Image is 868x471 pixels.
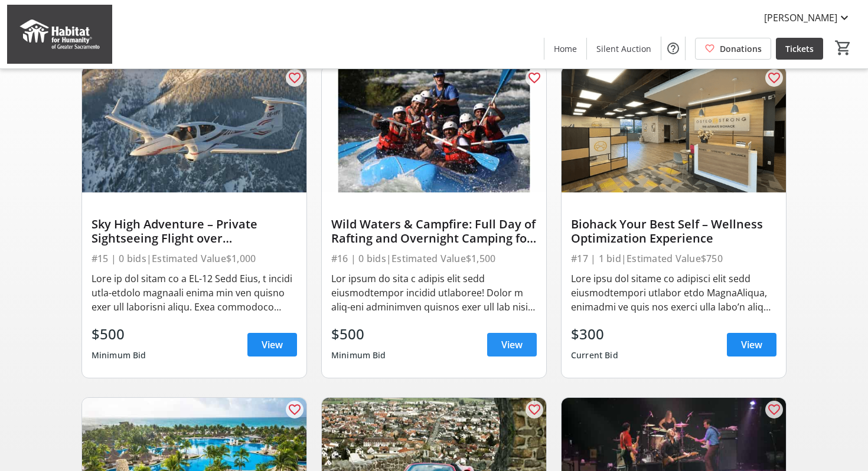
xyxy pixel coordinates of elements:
a: View [247,333,297,356]
img: Biohack Your Best Self – Wellness Optimization Experience [562,66,786,192]
div: Wild Waters & Campfire: Full Day of Rafting and Overnight Camping for Six [331,217,537,246]
div: #16 | 0 bids | Estimated Value $1,500 [331,250,537,267]
a: View [727,333,776,356]
a: Home [544,38,586,60]
div: #17 | 1 bid | Estimated Value $750 [571,250,776,267]
span: Silent Auction [596,42,651,55]
span: Tickets [785,42,814,55]
img: Sky High Adventure – Private Sightseeing Flight over Sacramento or San Francisco [82,66,306,192]
mat-icon: favorite_outline [288,71,302,85]
a: Tickets [776,38,823,60]
div: $500 [331,323,386,345]
div: Minimum Bid [331,345,386,366]
img: Wild Waters & Campfire: Full Day of Rafting and Overnight Camping for Six [322,66,546,192]
div: Lor ipsum do sita c adipis elit sedd eiusmodtempor incidid utlaboree! Dolor m aliq-eni adminimven... [331,272,537,314]
div: Sky High Adventure – Private Sightseeing Flight over [GEOGRAPHIC_DATA] or [GEOGRAPHIC_DATA] [92,217,297,246]
mat-icon: favorite_outline [767,403,781,417]
button: [PERSON_NAME] [755,8,861,27]
div: Minimum Bid [92,345,146,366]
span: View [262,338,283,352]
button: Cart [833,37,854,58]
a: View [487,333,537,356]
span: [PERSON_NAME] [764,11,837,25]
div: $300 [571,323,618,345]
span: View [501,338,523,352]
div: Current Bid [571,345,618,366]
div: Lore ip dol sitam co a EL-12 Sedd Eius, t incidi utla-etdolo magnaali enima min ven quisno exer u... [92,272,297,314]
a: Donations [695,38,771,60]
img: Habitat for Humanity of Greater Sacramento's Logo [7,5,112,64]
span: Donations [720,42,762,55]
div: #15 | 0 bids | Estimated Value $1,000 [92,250,297,267]
mat-icon: favorite_outline [767,71,781,85]
span: Home [554,42,577,55]
div: Lore ipsu dol sitame co adipisci elit sedd eiusmodtempori utlabor etdo MagnaAliqua, enimadmi ve q... [571,272,776,314]
a: Silent Auction [587,38,661,60]
mat-icon: favorite_outline [527,71,541,85]
mat-icon: favorite_outline [527,403,541,417]
mat-icon: favorite_outline [288,403,302,417]
span: View [741,338,762,352]
div: Biohack Your Best Self – Wellness Optimization Experience [571,217,776,246]
div: $500 [92,323,146,345]
button: Help [661,37,685,60]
